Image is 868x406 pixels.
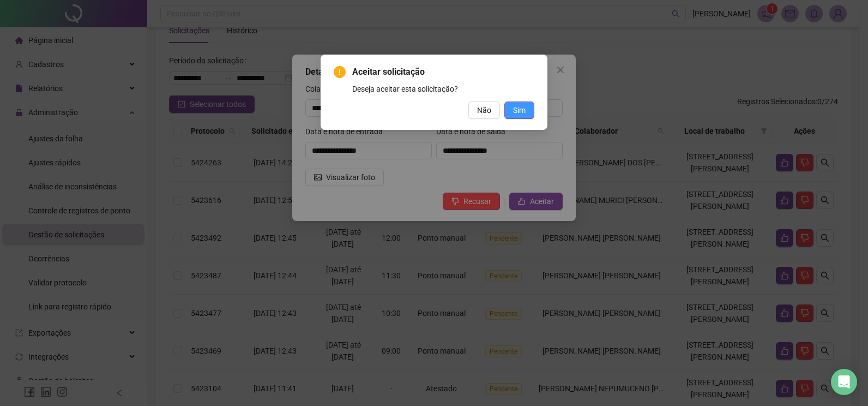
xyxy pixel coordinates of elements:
[352,83,534,95] div: Deseja aceitar esta solicitação?
[513,104,526,116] span: Sim
[352,65,534,79] span: Aceitar solicitação
[477,104,491,116] span: Não
[504,101,534,119] button: Sim
[334,66,346,78] span: exclamation-circle
[468,101,500,119] button: Não
[831,369,857,395] div: Open Intercom Messenger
